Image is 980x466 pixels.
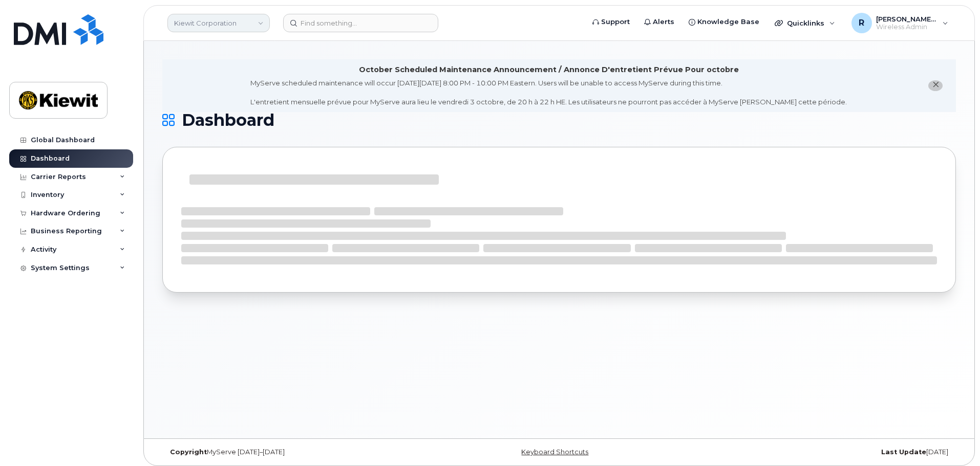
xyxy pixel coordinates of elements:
[928,80,943,91] button: close notification
[691,448,956,456] div: [DATE]
[881,448,926,456] strong: Last Update
[162,448,427,456] div: MyServe [DATE]–[DATE]
[182,113,274,128] span: Dashboard
[170,448,207,456] strong: Copyright
[521,448,588,456] a: Keyboard Shortcuts
[359,64,739,75] div: October Scheduled Maintenance Announcement / Annonce D'entretient Prévue Pour octobre
[250,78,847,107] div: MyServe scheduled maintenance will occur [DATE][DATE] 8:00 PM - 10:00 PM Eastern. Users will be u...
